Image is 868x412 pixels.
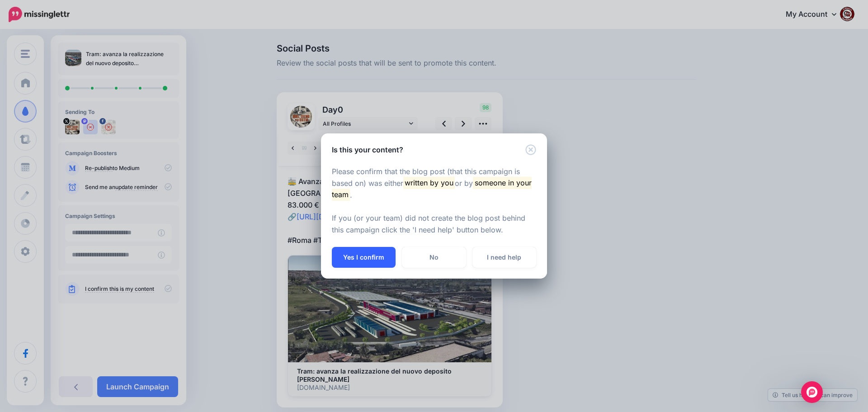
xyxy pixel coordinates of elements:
[525,144,536,156] button: Close
[332,247,396,268] button: Yes I confirm
[332,177,532,200] mark: someone in your team
[402,247,466,268] a: No
[801,381,823,403] div: Open Intercom Messenger
[472,247,536,268] a: I need help
[403,177,455,189] mark: written by you
[332,144,403,155] h5: Is this your content?
[332,166,536,237] p: Please confirm that the blog post (that this campaign is based on) was either or by . If you (or ...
